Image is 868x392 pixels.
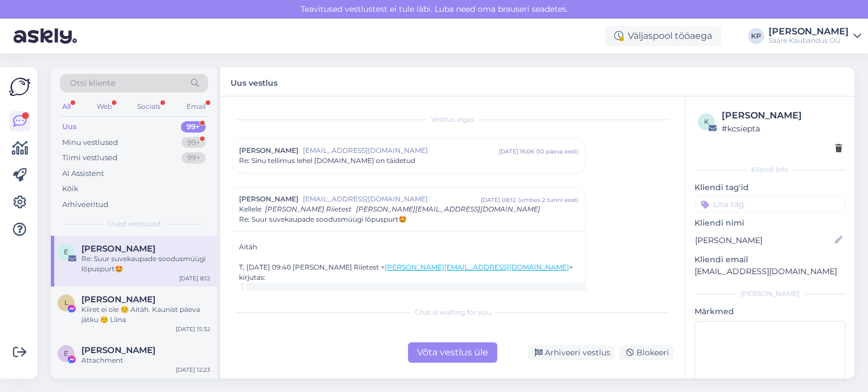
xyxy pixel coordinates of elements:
[619,345,674,360] div: Blokeeri
[181,152,206,164] div: 99+
[62,199,108,210] div: Arhiveeritud
[356,205,540,213] span: [PERSON_NAME][EMAIL_ADDRESS][DOMAIN_NAME]
[62,121,77,133] div: Uus
[9,76,31,98] img: Askly Logo
[232,307,674,318] div: Chat is waiting for you
[70,77,115,89] span: Otsi kliente
[518,196,578,204] div: ( umbes 2 tunni eest )
[722,109,842,122] div: [PERSON_NAME]
[695,217,845,229] p: Kliendi nimi
[181,121,206,133] div: 99+
[62,137,118,148] div: Minu vestlused
[108,219,160,229] span: Uued vestlused
[605,26,721,46] div: Väljaspool tööaega
[695,254,845,266] p: Kliendi email
[232,114,674,125] div: Vestlus algas
[62,152,118,164] div: Tiimi vestlused
[769,36,849,45] div: Saare Kaubandus OÜ
[536,147,578,156] div: ( 10 päeva eest )
[695,196,845,213] input: Lisa tag
[528,345,615,360] div: Arhiveeri vestlus
[239,242,578,252] div: Aitäh
[239,214,407,224] span: Re: Suur suvekaupade soodusmüügi lõpuspurt🤩
[722,122,842,135] div: # kcsiepta
[62,183,79,195] div: Kõik
[704,117,709,126] span: k
[695,165,845,175] div: Kliendi info
[176,365,210,374] div: [DATE] 12:23
[239,194,298,204] span: [PERSON_NAME]
[265,205,351,213] span: [PERSON_NAME] Riietest
[184,99,208,114] div: Email
[769,27,849,36] div: [PERSON_NAME]
[176,325,210,333] div: [DATE] 15:32
[695,266,845,278] p: [EMAIL_ADDRESS][DOMAIN_NAME]
[499,147,534,156] div: [DATE] 16:06
[64,349,68,358] span: E
[81,254,210,274] div: Re: Suur suvekaupade soodusmüügi lõpuspurt🤩
[695,182,845,193] p: Kliendi tag'id
[81,244,155,254] span: eve suurkivi
[181,137,206,148] div: 99+
[239,262,578,283] div: T, [DATE] 09:40 [PERSON_NAME] Riietest < > kirjutas:
[481,196,516,204] div: [DATE] 08:12
[408,342,497,363] div: Võta vestlus üle
[769,27,861,45] a: [PERSON_NAME]Saare Kaubandus OÜ
[231,74,277,89] label: Uus vestlus
[81,294,155,305] span: Liina Ubakivi
[239,205,263,213] span: Kellele :
[81,345,155,355] span: Eve Veerva
[94,99,114,114] div: Web
[179,274,210,283] div: [DATE] 8:12
[60,99,73,114] div: All
[303,146,499,156] span: [EMAIL_ADDRESS][DOMAIN_NAME]
[303,194,481,204] span: [EMAIL_ADDRESS][DOMAIN_NAME]
[385,263,569,271] a: [PERSON_NAME][EMAIL_ADDRESS][DOMAIN_NAME]
[64,248,68,256] span: e
[239,156,415,166] span: Re: Sinu tellimus lehel [DOMAIN_NAME] on täidetud
[695,306,845,318] p: Märkmed
[695,234,832,246] input: Lisa nimi
[81,355,210,365] div: Attachment
[64,298,68,307] span: L
[135,99,163,114] div: Socials
[81,305,210,325] div: Kiiret ei ole ☺️ Aitäh. Kaunist päeva jätku ☺️ Liina
[748,28,764,44] div: KP
[239,146,298,156] span: [PERSON_NAME]
[695,289,845,299] div: [PERSON_NAME]
[62,168,104,179] div: AI Assistent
